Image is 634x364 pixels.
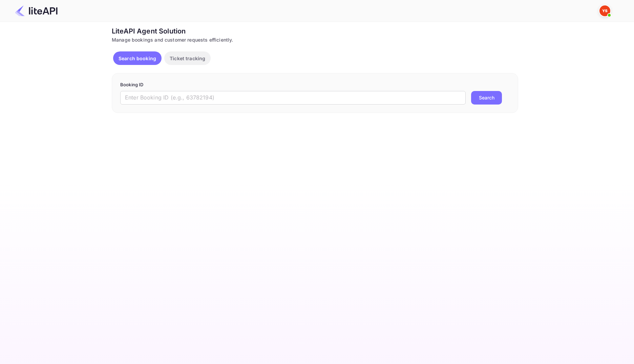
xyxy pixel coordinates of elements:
[120,82,510,88] p: Booking ID
[15,5,58,16] img: LiteAPI Logo
[119,55,156,62] p: Search booking
[120,91,466,105] input: Enter Booking ID (e.g., 63782194)
[599,5,610,16] img: Yandex Support
[471,91,502,105] button: Search
[112,36,518,43] div: Manage bookings and customer requests efficiently.
[112,26,518,36] div: LiteAPI Agent Solution
[170,55,205,62] p: Ticket tracking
